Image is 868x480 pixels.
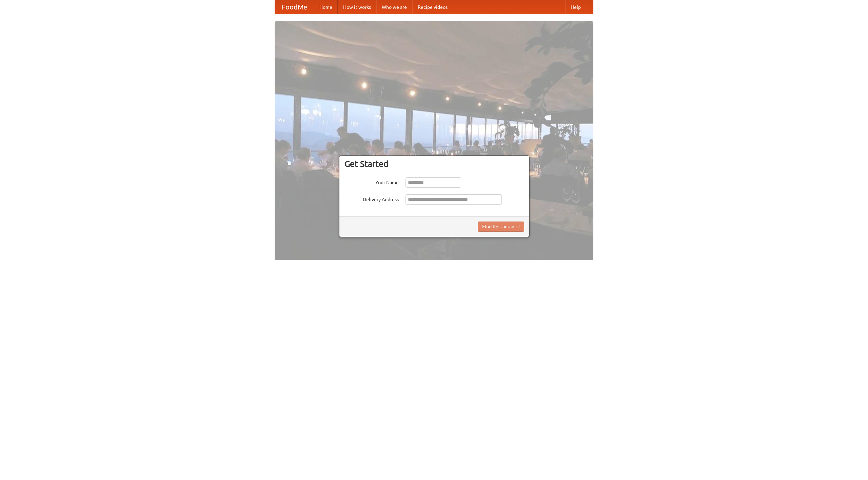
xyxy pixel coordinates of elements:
a: Home [314,0,338,14]
button: Find Restaurants! [478,222,524,232]
a: FoodMe [275,0,314,14]
a: How it works [338,0,376,14]
label: Delivery Address [344,194,399,203]
label: Your Name [344,177,399,186]
a: Help [565,0,586,14]
a: Who we are [376,0,412,14]
a: Recipe videos [412,0,453,14]
h3: Get Started [344,159,524,169]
